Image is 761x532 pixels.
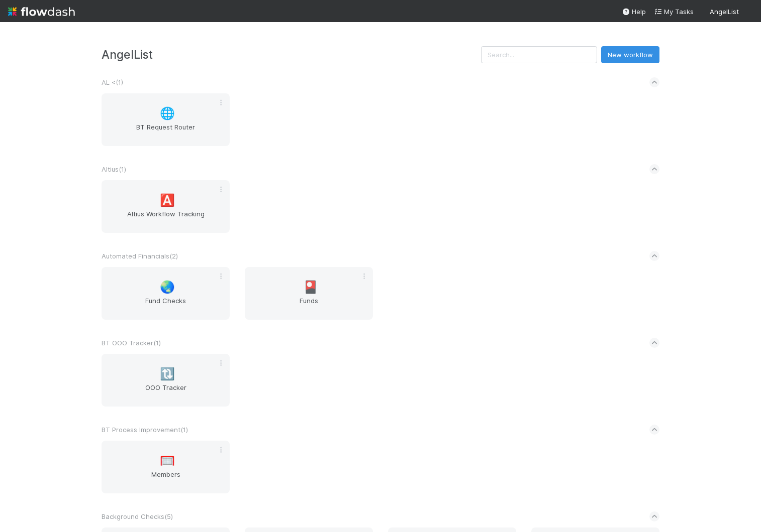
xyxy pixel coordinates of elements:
span: AL < ( 1 ) [102,78,123,86]
div: Help [622,7,646,17]
span: 🔃 [160,367,175,380]
img: logo-inverted-e16ddd16eac7371096b0.svg [8,3,75,20]
span: 🅰️ [160,194,175,207]
span: My Tasks [654,8,694,16]
span: Members [106,469,226,489]
span: 🌏 [160,281,175,294]
img: avatar_5d1523cf-d377-42ee-9d1c-1d238f0f126b.png [743,7,753,17]
a: 🌐BT Request Router [102,93,230,146]
button: New workflow [601,46,659,63]
span: Fund Checks [106,296,226,316]
a: 🥅Members [102,441,230,493]
span: BT Process Improvement ( 1 ) [102,426,188,434]
span: Background Checks ( 5 ) [102,512,173,520]
a: 🔃OOO Tracker [102,354,230,407]
span: Altius Workflow Tracking [106,209,226,229]
a: 🎴Funds [245,267,373,320]
a: My Tasks [654,7,694,17]
h3: AngelList [102,48,481,61]
span: 🌐 [160,107,175,120]
span: 🥅 [160,454,175,467]
a: 🌏Fund Checks [102,267,230,320]
span: BT Request Router [106,122,226,142]
span: AngelList [710,8,739,16]
span: BT OOO Tracker ( 1 ) [102,339,161,347]
span: Automated Financials ( 2 ) [102,252,178,260]
input: Search... [481,46,597,63]
a: 🅰️Altius Workflow Tracking [102,180,230,233]
span: 🎴 [303,281,318,294]
span: OOO Tracker [106,382,226,403]
span: Funds [249,296,369,316]
span: Altius ( 1 ) [102,165,126,173]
